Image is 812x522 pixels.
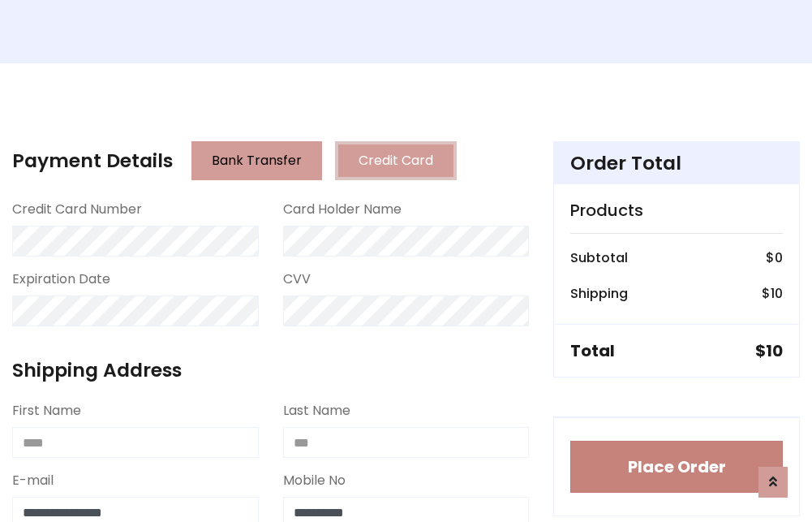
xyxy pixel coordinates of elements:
[12,401,81,421] label: First Name
[570,341,615,360] h5: Total
[570,201,783,220] h5: Products
[766,339,783,362] span: 10
[12,471,54,490] label: E-mail
[755,341,783,360] h5: $
[762,286,783,301] h6: $
[191,141,322,180] button: Bank Transfer
[12,270,110,289] label: Expiration Date
[12,149,173,172] h4: Payment Details
[570,152,783,175] h4: Order Total
[771,284,783,303] span: 10
[283,270,311,289] label: CVV
[283,401,350,421] label: Last Name
[570,441,783,493] button: Place Order
[570,250,628,265] h6: Subtotal
[766,250,783,265] h6: $
[775,248,783,267] span: 0
[12,359,529,382] h4: Shipping Address
[283,200,402,219] label: Card Holder Name
[335,141,457,180] button: Credit Card
[12,200,142,219] label: Credit Card Number
[570,286,628,301] h6: Shipping
[283,471,346,490] label: Mobile No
